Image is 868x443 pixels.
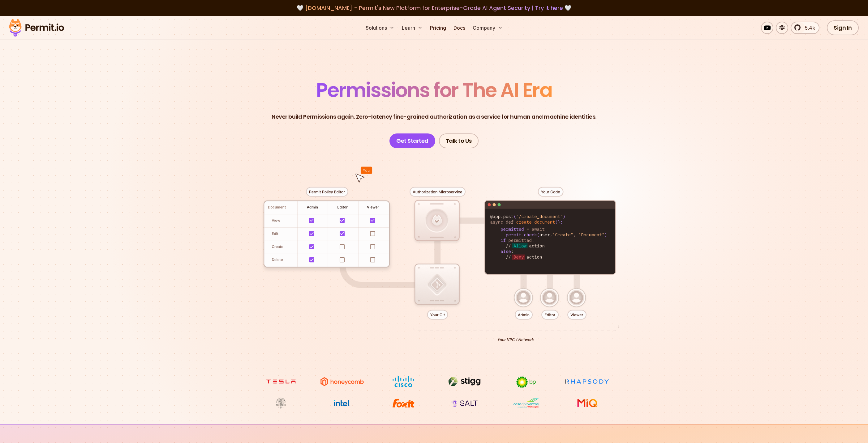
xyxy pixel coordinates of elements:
[258,376,304,387] img: tesla
[399,22,425,34] button: Learn
[451,22,468,34] a: Docs
[470,22,505,34] button: Company
[439,133,479,148] a: Talk to Us
[535,4,563,12] a: Try it here
[319,376,365,387] img: Honeycomb
[791,22,819,34] a: 5.4k
[316,76,552,104] span: Permissions for The AI Era
[503,376,549,389] img: bp
[503,397,549,409] img: Casa dos Ventos
[363,22,397,34] button: Solutions
[6,17,67,38] img: Permit logo
[380,376,427,387] img: Cisco
[428,22,449,34] a: Pricing
[272,112,596,121] p: Never build Permissions again. Zero-latency fine-grained authorization as a service for human and...
[15,4,853,12] div: 🤍 🤍
[389,133,435,148] a: Get Started
[380,397,427,409] img: Foxit
[305,4,563,12] span: [DOMAIN_NAME] - Permit's New Platform for Enterprise-Grade AI Agent Security |
[827,20,859,35] a: Sign In
[258,397,304,409] img: Maricopa County Recorder\'s Office
[801,24,815,32] span: 5.4k
[441,397,488,409] img: salt
[566,398,608,408] img: MIQ
[319,397,365,409] img: Intel
[564,376,610,387] img: Rhapsody Health
[441,376,488,387] img: Stigg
